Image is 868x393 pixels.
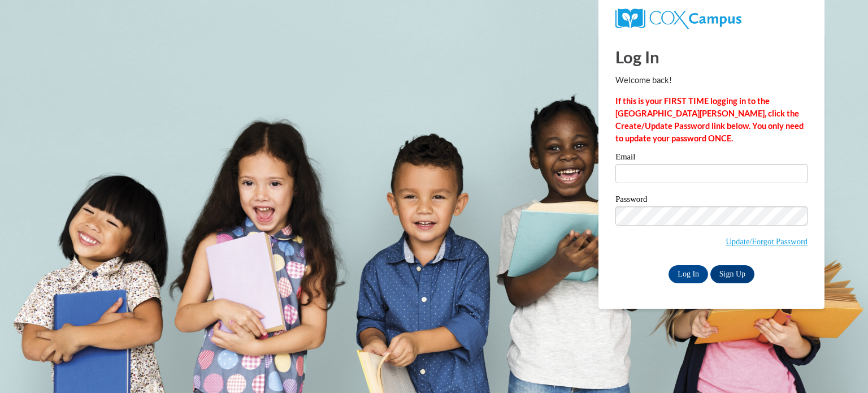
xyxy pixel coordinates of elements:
[615,74,808,87] p: Welcome back!
[615,96,804,143] strong: If this is your FIRST TIME logging in to the [GEOGRAPHIC_DATA][PERSON_NAME], click the Create/Upd...
[615,13,741,23] a: COX Campus
[615,8,741,29] img: COX Campus
[615,153,808,164] label: Email
[615,195,808,206] label: Password
[669,265,708,283] input: Log In
[710,265,754,283] a: Sign Up
[615,45,808,68] h1: Log In
[726,237,808,246] a: Update/Forgot Password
